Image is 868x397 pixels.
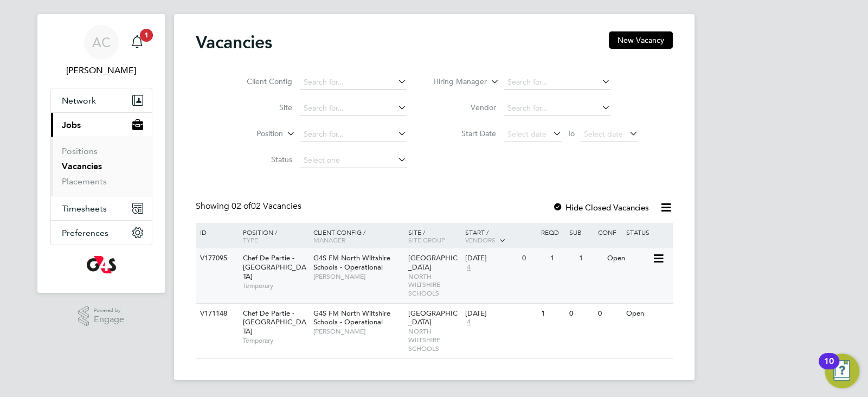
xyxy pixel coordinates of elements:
[300,101,407,116] input: Search for...
[595,223,623,241] div: Conf
[235,223,311,249] div: Position /
[567,223,595,241] div: Sub
[548,248,576,268] div: 1
[425,76,487,87] label: Hiring Manager
[825,354,859,388] button: Open Resource Center, 10 new notifications
[552,202,649,213] label: Hide Closed Vacancies
[62,120,81,130] span: Jobs
[197,304,235,324] div: V171148
[78,306,124,326] a: Powered byEngage
[230,155,292,164] label: Status
[221,129,283,139] label: Position
[504,101,610,116] input: Search for...
[51,137,152,196] div: Jobs
[313,309,390,327] span: G4S FM North Wiltshire Schools - Operational
[609,31,673,49] button: New Vacancy
[62,161,102,171] a: Vacancies
[51,88,152,112] button: Network
[406,223,462,249] div: Site /
[196,201,304,212] div: Showing
[92,35,111,49] span: AC
[576,248,605,268] div: 1
[313,327,403,336] span: [PERSON_NAME]
[300,153,407,168] input: Select one
[465,263,472,272] span: 4
[230,76,292,86] label: Client Config
[51,113,152,137] button: Jobs
[434,129,496,138] label: Start Date
[311,223,406,249] div: Client Config /
[300,75,407,90] input: Search for...
[564,126,578,140] span: To
[465,318,472,327] span: 4
[434,103,496,112] label: Vendor
[507,129,546,139] span: Select date
[62,176,107,187] a: Placements
[126,25,148,60] a: 1
[313,235,345,244] span: Manager
[408,272,460,298] span: NORTH WILTSHIRE SCHOOLS
[230,103,292,112] label: Site
[462,223,538,250] div: Start /
[37,14,165,293] nav: Main navigation
[504,75,610,90] input: Search for...
[50,256,152,273] a: Go to home page
[538,304,567,324] div: 1
[51,196,152,220] button: Timesheets
[465,235,496,244] span: Vendors
[243,281,308,290] span: Temporary
[408,327,460,353] span: NORTH WILTSHIRE SCHOOLS
[62,203,107,214] span: Timesheets
[313,272,403,281] span: [PERSON_NAME]
[538,223,567,241] div: Reqd
[87,256,116,273] img: g4s-logo-retina.png
[408,309,458,327] span: [GEOGRAPHIC_DATA]
[243,309,306,336] span: Chef De Partie - [GEOGRAPHIC_DATA]
[196,31,272,53] h2: Vacancies
[232,201,251,212] span: 02 of
[584,129,623,139] span: Select date
[50,64,152,77] span: Alice Collier
[50,25,152,77] a: AC[PERSON_NAME]
[567,304,595,324] div: 0
[51,221,152,245] button: Preferences
[232,201,301,212] span: 02 Vacancies
[243,235,258,244] span: Type
[94,315,124,324] span: Engage
[408,253,458,272] span: [GEOGRAPHIC_DATA]
[313,253,390,272] span: G4S FM North Wiltshire Schools - Operational
[623,304,671,324] div: Open
[140,29,153,42] span: 1
[300,127,407,142] input: Search for...
[243,253,306,281] span: Chef De Partie - [GEOGRAPHIC_DATA]
[465,254,517,263] div: [DATE]
[595,304,623,324] div: 0
[62,146,98,156] a: Positions
[623,223,671,241] div: Status
[243,336,308,345] span: Temporary
[62,228,108,238] span: Preferences
[824,361,834,375] div: 10
[197,248,235,268] div: V177095
[408,235,445,244] span: Site Group
[465,309,536,318] div: [DATE]
[94,306,124,315] span: Powered by
[519,248,548,268] div: 0
[197,223,235,241] div: ID
[605,248,652,268] div: Open
[62,95,96,106] span: Network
